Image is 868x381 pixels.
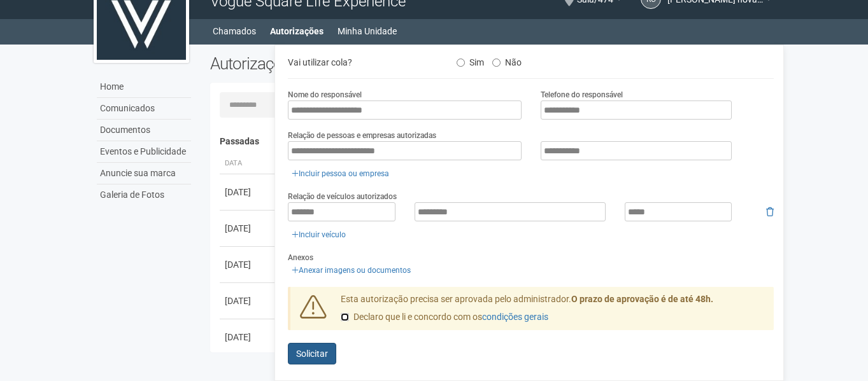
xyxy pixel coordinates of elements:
label: Anexos [288,252,313,263]
div: Vai utilizar cola? [278,53,446,72]
label: Telefone do responsável [541,89,623,100]
th: Data [220,153,277,174]
span: Solicitar [296,349,328,359]
a: Comunicados [97,98,191,120]
label: Nome do responsável [288,89,362,100]
button: Solicitar [288,343,336,364]
div: [DATE] [225,222,272,235]
label: Declaro que li e concordo com os [341,311,548,324]
a: Home [97,76,191,98]
strong: O prazo de aprovação é de até 48h. [571,294,713,304]
input: Sim [457,59,465,67]
label: Sim [457,53,484,68]
a: Incluir pessoa ou empresa [288,167,393,181]
a: Incluir veículo [288,228,350,242]
a: Minha Unidade [338,22,397,40]
i: Remover [766,207,774,216]
div: [DATE] [225,186,272,198]
h4: Passadas [220,137,765,146]
a: Documentos [97,120,191,141]
a: condições gerais [482,312,548,322]
label: Não [492,53,522,68]
input: Declaro que li e concordo com oscondições gerais [341,313,349,321]
a: Autorizações [270,22,324,40]
a: Anexar imagens ou documentos [288,263,415,277]
a: Chamados [213,22,256,40]
a: Galeria de Fotos [97,184,191,205]
div: [DATE] [225,331,272,343]
div: Esta autorização precisa ser aprovada pelo administrador. [331,293,774,330]
a: Eventos e Publicidade [97,141,191,163]
div: [DATE] [225,258,272,271]
label: Relação de pessoas e empresas autorizadas [288,130,436,141]
a: Anuncie sua marca [97,163,191,184]
div: [DATE] [225,294,272,307]
label: Relação de veículos autorizados [288,191,397,202]
h2: Autorizações [210,54,483,73]
input: Não [492,59,501,67]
